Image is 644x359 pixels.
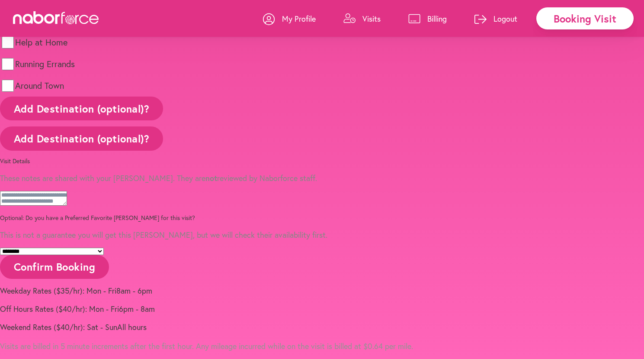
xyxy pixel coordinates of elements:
[343,6,381,32] a: Visits
[117,322,147,332] span: All hours
[87,285,116,296] span: Mon - Fri
[15,81,64,90] label: Around Town
[282,13,316,24] p: My Profile
[493,13,517,24] p: Logout
[362,13,381,24] p: Visits
[474,6,517,32] a: Logout
[116,285,152,296] span: 8am - 6pm
[15,60,75,68] label: Running Errands
[427,13,447,24] p: Billing
[87,322,117,332] span: Sat - Sun
[54,322,85,332] span: ($ 40 /hr):
[119,304,155,314] span: 6pm - 8am
[54,285,84,296] span: ($ 35 /hr):
[536,7,634,29] div: Booking Visit
[15,38,67,47] label: Help at Home
[56,304,87,314] span: ($ 40 /hr):
[205,173,217,183] strong: not
[408,6,447,32] a: Billing
[89,304,119,314] span: Mon - Fri
[263,6,316,32] a: My Profile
